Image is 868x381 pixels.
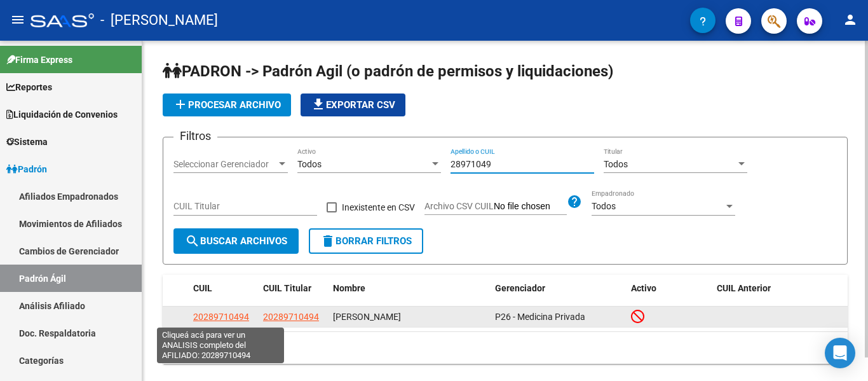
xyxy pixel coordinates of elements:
span: Firma Express [6,53,72,67]
span: Padrón [6,162,47,176]
datatable-header-cell: Nombre [328,275,490,302]
div: 1 total [163,332,848,364]
button: Procesar archivo [163,94,291,116]
span: P26 - Medicina Privada [495,312,585,322]
span: CUIL Anterior [717,283,771,293]
mat-icon: menu [10,12,25,27]
mat-icon: add [173,97,188,112]
span: Exportar CSV [311,99,395,111]
span: CUIL [193,283,212,293]
mat-icon: delete [320,233,336,249]
mat-icon: file_download [311,97,326,112]
span: - [PERSON_NAME] [100,6,218,34]
span: CUIL Titular [263,283,311,293]
mat-icon: person [843,12,858,27]
button: Exportar CSV [301,94,405,116]
datatable-header-cell: CUIL Titular [258,275,328,302]
span: Reportes [6,80,52,94]
span: Nombre [333,283,365,293]
span: Seleccionar Gerenciador [173,159,276,170]
span: Procesar archivo [173,99,281,111]
datatable-header-cell: Activo [626,275,712,302]
span: Sistema [6,135,48,149]
span: Activo [631,283,656,293]
mat-icon: search [185,233,200,249]
span: Archivo CSV CUIL [424,201,494,211]
span: Borrar Filtros [320,235,412,247]
h3: Filtros [173,127,217,145]
span: Todos [592,201,616,211]
span: PADRON -> Padrón Agil (o padrón de permisos y liquidaciones) [163,62,613,80]
datatable-header-cell: CUIL Anterior [712,275,848,302]
span: Gerenciador [495,283,545,293]
span: Liquidación de Convenios [6,107,118,121]
span: Todos [604,159,628,169]
button: Borrar Filtros [309,228,423,254]
input: Archivo CSV CUIL [494,201,567,212]
span: Todos [297,159,322,169]
span: 20289710494 [263,312,319,322]
div: Open Intercom Messenger [825,338,855,368]
span: Inexistente en CSV [342,200,415,215]
span: 20289710494 [193,312,249,322]
datatable-header-cell: Gerenciador [490,275,627,302]
datatable-header-cell: CUIL [188,275,258,302]
mat-icon: help [567,194,582,209]
button: Buscar Archivos [173,228,299,254]
span: Buscar Archivos [185,235,287,247]
span: [PERSON_NAME] [333,312,401,322]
